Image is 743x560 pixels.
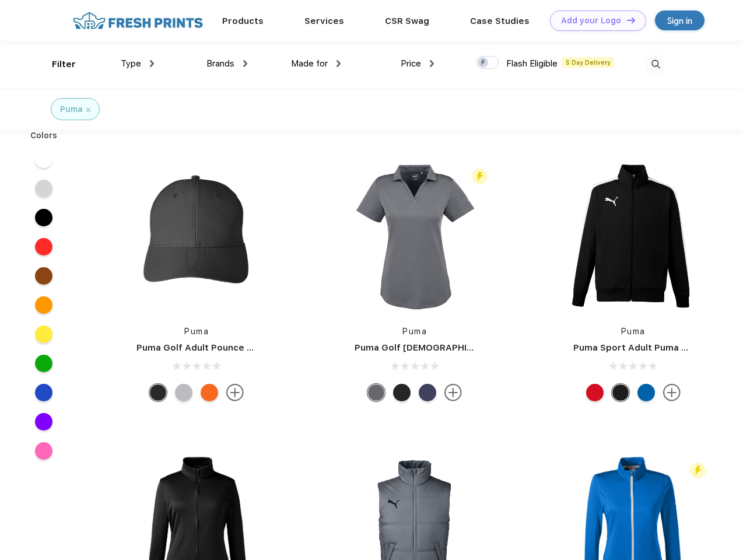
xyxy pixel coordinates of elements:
[690,463,706,478] img: flash_active_toggle.svg
[222,16,264,26] a: Products
[60,103,83,116] div: Puma
[663,384,681,401] img: more.svg
[355,342,571,353] a: Puma Golf [DEMOGRAPHIC_DATA]' Icon Golf Polo
[243,60,247,67] img: dropdown.png
[201,384,218,401] div: Vibrant Orange
[22,129,66,142] div: Colors
[121,58,141,69] span: Type
[367,384,385,401] div: Quiet Shade
[226,384,244,401] img: more.svg
[304,16,344,26] a: Services
[419,384,436,401] div: Peacoat
[337,159,492,314] img: func=resize&h=266
[627,17,635,23] img: DT
[637,384,655,401] div: Lapis Blue
[184,327,209,336] a: Puma
[175,384,192,401] div: Quarry
[556,159,711,314] img: func=resize&h=266
[136,342,315,353] a: Puma Golf Adult Pounce Adjustable Cap
[472,169,488,184] img: flash_active_toggle.svg
[655,10,705,30] a: Sign in
[337,60,341,67] img: dropdown.png
[52,58,76,71] div: Filter
[206,58,234,69] span: Brands
[562,57,614,68] span: 5 Day Delivery
[401,58,421,69] span: Price
[586,384,604,401] div: High Risk Red
[621,327,646,336] a: Puma
[291,58,328,69] span: Made for
[561,16,621,26] div: Add your Logo
[385,16,429,26] a: CSR Swag
[86,108,90,112] img: filter_cancel.svg
[612,384,629,401] div: Puma Black
[119,159,274,314] img: func=resize&h=266
[393,384,411,401] div: Puma Black
[69,10,206,31] img: fo%20logo%202.webp
[444,384,462,401] img: more.svg
[402,327,427,336] a: Puma
[506,58,558,69] span: Flash Eligible
[149,384,167,401] div: Puma Black
[667,14,692,27] div: Sign in
[646,55,665,74] img: desktop_search.svg
[430,60,434,67] img: dropdown.png
[150,60,154,67] img: dropdown.png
